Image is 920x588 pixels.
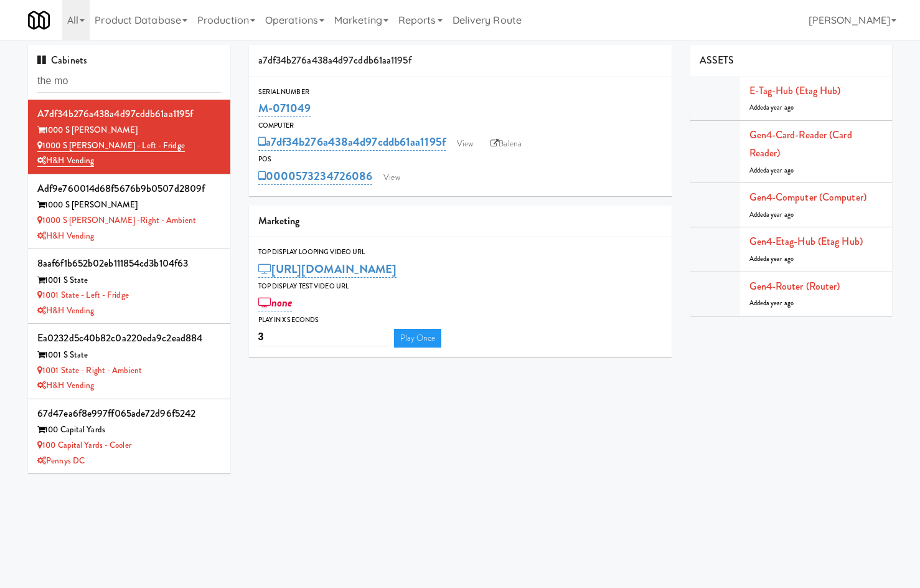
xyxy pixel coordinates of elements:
[749,279,840,293] a: Gen4-router (Router)
[28,9,50,31] img: Micromart
[37,179,221,198] div: adf9e760014d68f5676b9b0507d2809f
[37,70,221,93] input: Search cabinets
[37,105,221,123] div: a7df34b276a438a4d97cddb61aa1195f
[258,153,662,166] div: POS
[258,100,311,117] a: M-071049
[394,329,442,348] a: Play Once
[258,314,662,326] div: Play in X seconds
[258,294,293,311] a: none
[37,348,221,363] div: 1001 S State
[37,140,185,152] a: 1000 S [PERSON_NAME] - Left - Fridge
[749,234,863,249] a: Gen4-etag-hub (Etag Hub)
[749,103,794,112] span: Added
[28,249,230,324] li: 8aaf6f1b652b02eb111854cd3b104f631001 S State 1001 State - Left - FridgeH&H Vending
[766,166,794,175] span: a year ago
[700,53,735,67] span: ASSETS
[37,379,94,391] a: H&H Vending
[37,404,221,423] div: 67d47ea6f8e997ff065ade72d96f5242
[749,254,794,263] span: Added
[37,53,87,67] span: Cabinets
[37,230,94,242] a: H&H Vending
[37,254,221,273] div: 8aaf6f1b652b02eb111854cd3b104f63
[37,154,94,167] a: H&H Vending
[258,133,446,151] a: a7df34b276a438a4d97cddb61aa1195f
[28,324,230,399] li: ea0232d5c40b82c0a220eda9c2ead8841001 S State 1001 State - Right - AmbientH&H Vending
[37,197,221,213] div: 1000 S [PERSON_NAME]
[766,210,794,219] span: a year ago
[749,83,841,98] a: E-tag-hub (Etag Hub)
[766,103,794,112] span: a year ago
[749,128,852,161] a: Gen4-card-reader (Card Reader)
[258,260,397,278] a: [URL][DOMAIN_NAME]
[37,305,94,316] a: H&H Vending
[37,329,221,348] div: ea0232d5c40b82c0a220eda9c2ead884
[37,214,196,226] a: 1000 S [PERSON_NAME] -Right - Ambient
[37,289,129,301] a: 1001 State - Left - Fridge
[451,135,479,153] a: View
[37,455,85,467] a: Pennys DC
[37,422,221,438] div: 100 Capital Yards
[749,190,866,204] a: Gen4-computer (Computer)
[258,246,662,258] div: Top Display Looping Video Url
[28,399,230,474] li: 67d47ea6f8e997ff065ade72d96f5242100 Capital Yards 100 Capital Yards - CoolerPennys DC
[258,214,300,228] span: Marketing
[37,439,131,451] a: 100 Capital Yards - Cooler
[766,254,794,263] span: a year ago
[37,123,221,138] div: 1000 S [PERSON_NAME]
[28,174,230,249] li: adf9e760014d68f5676b9b0507d2809f1000 S [PERSON_NAME] 1000 S [PERSON_NAME] -Right - AmbientH&H Ven...
[766,298,794,308] span: a year ago
[258,280,662,293] div: Top Display Test Video Url
[749,166,794,175] span: Added
[37,273,221,288] div: 1001 S State
[484,135,528,153] a: Balena
[749,298,794,308] span: Added
[749,210,794,219] span: Added
[28,100,230,174] li: a7df34b276a438a4d97cddb61aa1195f1000 S [PERSON_NAME] 1000 S [PERSON_NAME] - Left - FridgeH&H Vending
[258,86,662,98] div: Serial Number
[377,168,406,187] a: View
[258,168,373,185] a: 0000573234726086
[249,45,672,77] div: a7df34b276a438a4d97cddb61aa1195f
[258,120,662,132] div: Computer
[37,364,142,376] a: 1001 State - Right - Ambient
